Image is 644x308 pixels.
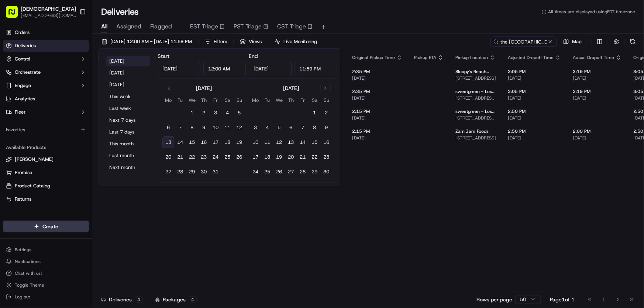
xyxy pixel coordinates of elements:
span: Pickup ETA [414,55,436,60]
button: Settings [3,245,89,255]
th: Monday [162,96,174,104]
span: [STREET_ADDRESS][PERSON_NAME] [455,95,496,101]
span: [DATE] [573,135,621,141]
div: 4 [135,296,143,303]
button: 13 [162,136,174,148]
button: 2 [320,107,332,119]
span: Returns [15,196,31,203]
button: 28 [174,166,186,178]
button: Control [3,53,89,65]
a: Promise [6,169,86,176]
span: Control [15,56,30,62]
button: 18 [221,136,233,148]
button: 1 [186,107,198,119]
input: Time [203,62,246,75]
button: 8 [186,122,198,134]
a: Analytics [3,93,89,105]
span: [DATE] 12:00 AM - [DATE] 11:59 PM [110,38,192,45]
span: Product Catalog [15,183,50,189]
button: 30 [198,166,210,178]
th: Thursday [285,96,297,104]
button: 16 [320,136,332,148]
button: 19 [233,136,245,148]
button: 17 [210,136,221,148]
button: 24 [210,151,221,163]
img: Nash [7,7,22,22]
button: Last week [106,103,150,114]
span: sweetgreen - Los Angeles Lakers [455,89,496,94]
button: 21 [174,151,186,163]
span: 2:00 PM [573,128,621,134]
button: [PERSON_NAME] [3,153,89,165]
div: [DATE] [196,84,212,92]
span: PST Triage [234,22,262,31]
button: Engage [3,80,89,91]
span: Map [572,38,582,45]
span: Chat with us! [15,270,42,276]
span: Original Pickup Time [352,55,395,60]
span: [STREET_ADDRESS][PERSON_NAME] [455,115,496,121]
span: Pickup Location [455,55,488,60]
span: Flagged [150,22,172,31]
button: Last month [106,150,150,161]
button: 27 [162,166,174,178]
button: 29 [186,166,198,178]
button: Live Monitoring [271,37,320,47]
span: Actual Dropoff Time [573,55,614,60]
button: Log out [3,292,89,302]
span: 2:50 PM [508,108,561,114]
span: [DATE] [352,135,402,141]
span: [DATE] [508,75,561,81]
span: [STREET_ADDRESS] [455,135,496,141]
th: Saturday [221,96,233,104]
button: This week [106,91,150,102]
button: [EMAIL_ADDRESS][DOMAIN_NAME] [21,13,76,18]
button: 4 [261,122,273,134]
div: 📗 [7,108,13,114]
span: [PERSON_NAME] [15,156,54,163]
a: 💻API Documentation [59,104,121,117]
span: [DEMOGRAPHIC_DATA] [21,5,76,13]
th: Tuesday [174,96,186,104]
div: Page 1 of 1 [550,296,575,303]
span: 3:19 PM [573,89,621,94]
button: [DATE] [106,80,150,90]
span: [DATE] [573,95,621,101]
button: 18 [261,151,273,163]
span: [DATE] [508,95,561,101]
button: 26 [233,151,245,163]
button: 7 [297,122,309,134]
button: 31 [210,166,221,178]
span: Orchestrate [15,69,41,76]
th: Sunday [320,96,332,104]
input: Date [249,62,292,75]
span: All times are displayed using EDT timezone [548,9,635,15]
div: We're available if you need us! [25,78,93,84]
a: [PERSON_NAME] [6,156,86,163]
div: 4 [189,296,197,303]
button: Start new chat [125,73,134,82]
img: 1736555255976-a54dd68f-1ca7-489b-9aae-adbdc363a1c4 [7,70,21,84]
span: 2:35 PM [352,89,402,94]
span: Promise [15,169,32,176]
button: 16 [198,136,210,148]
span: sweetgreen - Los Angeles Lakers [455,108,496,114]
button: [DATE] 12:00 AM - [DATE] 11:59 PM [98,37,195,47]
label: Start [158,53,169,59]
button: Go to next month [320,83,331,93]
button: 4 [221,107,233,119]
button: 22 [309,151,320,163]
button: 21 [297,151,309,163]
button: [DATE] [106,56,150,66]
button: Map [560,37,585,47]
th: Monday [249,96,261,104]
button: 8 [309,122,320,134]
button: 20 [285,151,297,163]
span: Pylon [73,125,89,131]
span: [DATE] [352,115,402,121]
button: 13 [285,136,297,148]
button: 15 [186,136,198,148]
th: Wednesday [273,96,285,104]
input: Got a question? Start typing here... [19,48,133,55]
